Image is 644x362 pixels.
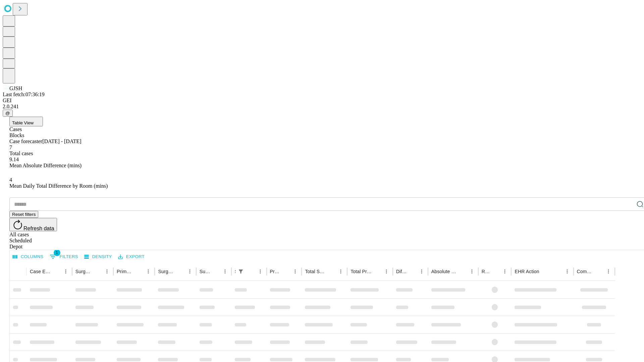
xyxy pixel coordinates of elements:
[3,104,641,110] div: 2.0.241
[9,218,57,231] button: Refresh data
[9,211,38,218] button: Reset filters
[256,267,265,276] button: Menu
[211,267,220,276] button: Sort
[577,269,594,274] div: Comments
[281,267,290,276] button: Sort
[290,267,300,276] button: Menu
[116,252,146,262] button: Export
[117,269,133,274] div: Primary Service
[408,267,417,276] button: Sort
[52,267,61,276] button: Sort
[515,269,539,274] div: EHR Action
[158,269,175,274] div: Surgery Name
[236,267,246,276] div: 1 active filter
[23,226,54,231] span: Refresh data
[12,212,36,217] span: Reset filters
[12,120,34,125] span: Table View
[491,267,500,276] button: Sort
[604,267,613,276] button: Menu
[246,267,256,276] button: Sort
[9,117,43,126] button: Table View
[270,269,281,274] div: Predicted In Room Duration
[3,92,45,97] span: Last fetch: 07:36:19
[594,267,604,276] button: Sort
[540,267,549,276] button: Sort
[3,98,641,104] div: GEI
[9,183,108,189] span: Mean Daily Total Difference by Room (mins)
[134,267,144,276] button: Sort
[235,269,235,274] div: Scheduled In Room Duration
[431,269,457,274] div: Absolute Difference
[9,157,19,162] span: 9.14
[9,144,12,150] span: 7
[500,267,509,276] button: Menu
[30,269,51,274] div: Case Epic Id
[382,267,391,276] button: Menu
[351,269,372,274] div: Total Predicted Duration
[9,177,12,183] span: 4
[42,138,81,144] span: [DATE] - [DATE]
[11,252,45,262] button: Select columns
[93,267,102,276] button: Sort
[327,267,336,276] button: Sort
[3,110,13,117] button: @
[144,267,153,276] button: Menu
[417,267,426,276] button: Menu
[9,85,22,91] span: GJSH
[61,267,70,276] button: Menu
[9,150,33,156] span: Total cases
[372,267,382,276] button: Sort
[482,269,490,274] div: Resolved in EHR
[75,269,92,274] div: Surgeon Name
[458,267,467,276] button: Sort
[9,163,82,168] span: Mean Absolute Difference (mins)
[176,267,185,276] button: Sort
[220,267,230,276] button: Menu
[54,249,60,256] span: 1
[336,267,345,276] button: Menu
[200,269,210,274] div: Surgery Date
[48,251,80,262] button: Show filters
[305,269,326,274] div: Total Scheduled Duration
[102,267,112,276] button: Menu
[185,267,195,276] button: Menu
[5,111,10,116] span: @
[562,267,572,276] button: Menu
[396,269,407,274] div: Difference
[236,267,246,276] button: Show filters
[83,252,114,262] button: Density
[9,138,42,144] span: Case forecaster
[467,267,477,276] button: Menu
